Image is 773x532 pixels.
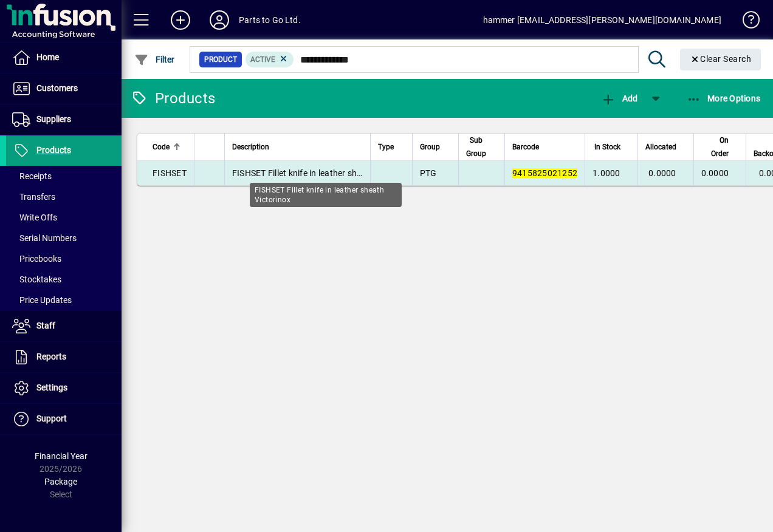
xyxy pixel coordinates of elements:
[6,248,122,269] a: Pricebooks
[420,168,437,178] span: PTG
[598,87,641,109] button: Add
[12,295,72,305] span: Price Updates
[512,140,577,154] div: Barcode
[466,134,486,160] span: Sub Group
[200,9,239,31] button: Profile
[6,43,122,73] a: Home
[36,352,66,361] span: Reports
[593,168,620,178] span: 1.0000
[153,140,187,154] div: Code
[232,140,269,154] span: Description
[12,192,55,202] span: Transfers
[6,73,122,104] a: Customers
[36,383,67,392] span: Settings
[690,54,752,64] span: Clear Search
[420,140,440,154] span: Group
[6,404,122,434] a: Support
[36,321,55,330] span: Staff
[645,140,676,154] span: Allocated
[12,254,61,264] span: Pricebooks
[36,145,71,155] span: Products
[134,55,175,64] span: Filter
[594,140,620,154] span: In Stock
[131,49,178,70] button: Filter
[701,168,729,178] span: 0.0000
[512,168,577,178] em: 9415825021252
[645,140,687,154] div: Allocated
[701,134,729,160] span: On Order
[36,83,78,93] span: Customers
[246,52,294,67] mat-chip: Activation Status: Active
[36,52,59,62] span: Home
[153,168,187,178] span: FISHSET
[153,140,170,154] span: Code
[701,134,740,160] div: On Order
[6,311,122,341] a: Staff
[44,477,77,486] span: Package
[593,140,631,154] div: In Stock
[512,140,539,154] span: Barcode
[6,104,122,135] a: Suppliers
[161,9,200,31] button: Add
[131,89,215,108] div: Products
[733,2,758,42] a: Knowledge Base
[684,87,764,109] button: More Options
[204,53,237,66] span: Product
[12,213,57,222] span: Write Offs
[250,183,402,207] div: FISHSET Fillet knife in leather sheath Victorinox
[232,140,363,154] div: Description
[648,168,676,178] span: 0.0000
[12,233,77,243] span: Serial Numbers
[6,342,122,372] a: Reports
[6,228,122,248] a: Serial Numbers
[36,414,67,423] span: Support
[12,171,52,181] span: Receipts
[680,49,761,70] button: Clear
[6,290,122,310] a: Price Updates
[420,140,451,154] div: Group
[232,168,416,178] span: FISHSET Fillet knife in leather sheath Victorinox
[239,10,301,30] div: Parts to Go Ltd.
[378,140,394,154] span: Type
[601,94,637,103] span: Add
[6,207,122,228] a: Write Offs
[6,373,122,403] a: Settings
[36,114,71,124] span: Suppliers
[6,166,122,186] a: Receipts
[12,275,61,284] span: Stocktakes
[378,140,405,154] div: Type
[6,186,122,207] a: Transfers
[687,94,761,103] span: More Options
[35,451,88,461] span: Financial Year
[6,269,122,290] a: Stocktakes
[466,134,497,160] div: Sub Group
[483,10,721,30] div: hammer [EMAIL_ADDRESS][PERSON_NAME][DOMAIN_NAME]
[250,55,275,64] span: Active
